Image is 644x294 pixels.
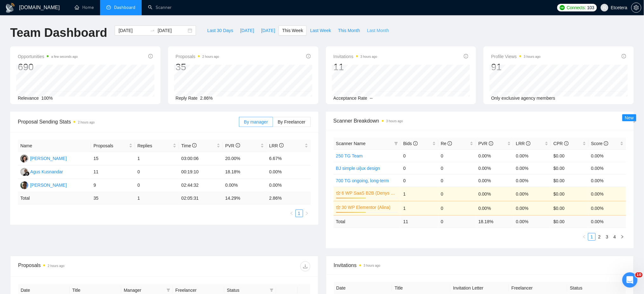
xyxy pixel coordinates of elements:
[591,141,608,146] span: Score
[438,150,476,162] td: 0
[20,155,28,163] img: TT
[25,171,30,176] img: gigradar-bm.png
[18,96,39,101] span: Relevance
[91,179,135,192] td: 9
[334,61,377,73] div: 11
[148,5,172,10] a: searchScanner
[580,233,588,241] li: Previous Page
[401,162,438,174] td: 0
[632,5,641,10] span: setting
[240,27,254,34] span: [DATE]
[551,215,588,228] td: $ 0.00
[631,5,641,10] a: setting
[200,96,213,101] span: 2.86%
[513,174,551,187] td: 0.00%
[20,169,63,174] a: AKAgus Kusnandar
[135,140,179,152] th: Replies
[91,192,135,204] td: 35
[551,187,588,201] td: $0.00
[288,210,295,217] li: Previous Page
[567,4,586,11] span: Connects:
[604,141,608,146] span: info-circle
[179,192,223,204] td: 02:05:31
[18,53,78,60] span: Opportunities
[611,233,618,240] a: 4
[303,210,311,217] li: Next Page
[20,182,67,187] a: AP[PERSON_NAME]
[336,141,366,146] span: Scanner Name
[301,264,310,269] span: download
[290,211,294,215] span: left
[236,143,240,148] span: info-circle
[18,140,91,152] th: Name
[267,192,310,204] td: 2.86 %
[401,187,438,201] td: 1
[75,5,94,10] a: homeHome
[192,143,197,148] span: info-circle
[279,25,307,36] button: This Week
[401,215,438,228] td: 11
[551,162,588,174] td: $0.00
[41,96,53,101] span: 100%
[310,27,331,34] span: Last Week
[413,141,418,146] span: info-circle
[491,53,541,60] span: Profile Views
[30,182,67,189] div: [PERSON_NAME]
[367,27,389,34] span: Last Month
[150,28,155,33] span: swap-right
[148,54,153,58] span: info-circle
[237,25,258,36] button: [DATE]
[18,261,164,271] div: Proposals
[295,210,303,217] li: 1
[176,61,219,73] div: 35
[334,261,626,269] span: Invitations
[334,96,368,101] span: Acceptance Rate
[300,261,310,271] button: download
[596,233,603,241] li: 2
[401,201,438,215] td: 1
[603,233,611,241] li: 3
[361,55,377,58] time: 3 hours ago
[476,150,513,162] td: 0.00%
[336,178,389,183] a: 700 TG ongoing, long-term
[138,142,172,149] span: Replies
[334,215,401,228] td: Total
[589,162,626,174] td: 0.00%
[267,179,310,192] td: 0.00%
[18,118,239,126] span: Proposal Sending Stats
[513,201,551,215] td: 0.00%
[91,152,135,165] td: 15
[393,139,399,148] span: filter
[225,143,240,148] span: PVR
[18,61,78,73] div: 690
[93,142,127,149] span: Proposals
[604,233,611,240] a: 3
[338,27,360,34] span: This Month
[513,150,551,162] td: 0.00%
[478,141,493,146] span: PVR
[30,155,67,162] div: [PERSON_NAME]
[223,152,267,165] td: 20.00%
[476,201,513,215] td: 0.00%
[176,96,198,101] span: Reply Rate
[602,5,607,10] span: user
[223,192,267,204] td: 14.29 %
[491,61,541,73] div: 91
[279,143,284,148] span: info-circle
[619,233,626,241] button: right
[202,55,219,58] time: 2 hours ago
[204,25,237,36] button: Last 30 Days
[619,233,626,241] li: Next Page
[135,152,179,165] td: 1
[526,141,531,146] span: info-circle
[448,141,452,146] span: info-circle
[564,141,569,146] span: info-circle
[438,162,476,174] td: 0
[441,141,452,146] span: Re
[513,187,551,201] td: 0.00%
[587,4,594,11] span: 103
[524,55,541,58] time: 3 hours ago
[158,27,186,34] input: End date
[476,174,513,187] td: 0.00%
[20,156,67,161] a: TT[PERSON_NAME]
